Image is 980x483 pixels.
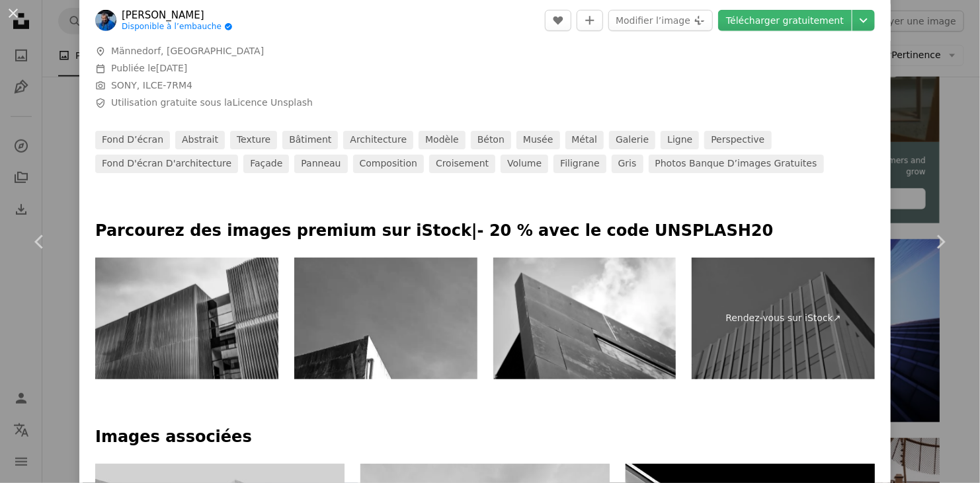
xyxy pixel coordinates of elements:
[111,96,313,110] span: Utilisation gratuite sous la
[111,45,264,58] span: Männedorf, [GEOGRAPHIC_DATA]
[95,427,875,448] h4: Images associées
[852,10,875,31] button: Choisissez la taille de téléchargement
[111,63,187,73] span: Publiée le
[156,63,187,73] time: 29 mars 2021 à 03:12:46 UTC−5
[122,22,233,32] a: Disponible à l’embauche
[230,131,277,149] a: texture
[649,155,824,173] a: Photos banque d’images gratuites
[175,131,225,149] a: abstrait
[294,155,347,173] a: panneau
[704,131,771,149] a: perspective
[471,131,511,149] a: béton
[95,258,278,380] img: Bâtiments modernes contre un ciel gris à Munich
[233,97,313,108] a: Licence Unsplash
[565,131,604,149] a: métal
[95,155,238,173] a: fond d'écran d'architecture
[343,131,413,149] a: architecture
[282,131,338,149] a: bâtiment
[661,131,699,149] a: ligne
[111,79,192,93] button: SONY, ILCE-7RM4
[243,155,289,173] a: façade
[122,9,233,22] a: [PERSON_NAME]
[553,155,606,173] a: filigrane
[493,258,676,380] img: Bâtiment moderne extérieurs sont rouillés de façade. Noir et blanc.
[294,258,477,380] img: Blanc Mur en béton
[95,221,875,242] p: Parcourez des images premium sur iStock | - 20 % avec le code UNSPLASH20
[429,155,495,173] a: croisement
[516,131,559,149] a: musée
[577,10,603,31] button: Ajouter à la collection
[545,10,571,31] button: J’aime
[901,178,980,305] a: Suivant
[419,131,466,149] a: modèle
[612,155,643,173] a: gris
[692,258,875,380] a: Rendez-vous sur iStock↗
[353,155,424,173] a: composition
[501,155,548,173] a: volume
[95,10,116,31] img: Accéder au profil de Ricardo Gomez Angel
[718,10,852,31] a: Télécharger gratuitement
[608,10,713,31] button: Modifier l’image
[609,131,655,149] a: galerie
[95,131,170,149] a: fond d’écran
